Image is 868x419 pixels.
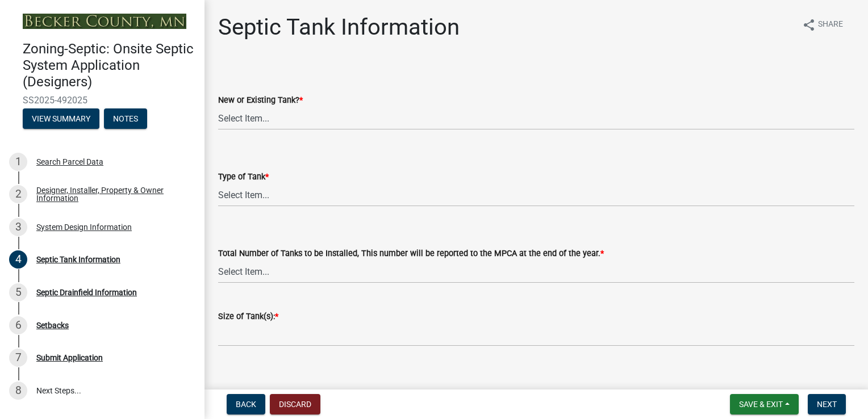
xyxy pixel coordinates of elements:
[9,185,27,203] div: 2
[36,255,120,263] div: Septic Tank Information
[218,97,303,104] label: New or Existing Tank?
[9,316,27,334] div: 6
[818,18,843,32] span: Share
[36,354,103,362] div: Submit Application
[36,158,103,166] div: Search Parcel Data
[236,400,256,409] span: Back
[36,186,186,202] div: Designer, Installer, Property & Owner Information
[739,400,783,409] span: Save & Exit
[23,14,186,29] img: Becker County, Minnesota
[817,400,837,409] span: Next
[218,250,604,258] label: Total Number of Tanks to be Installed, This number will be reported to the MPCA at the end of the...
[802,18,816,32] i: share
[9,250,27,269] div: 4
[218,313,278,321] label: Size of Tank(s):
[227,394,265,414] button: Back
[23,108,99,129] button: View Summary
[104,115,147,124] wm-modal-confirm: Notes
[104,108,147,129] button: Notes
[9,283,27,301] div: 5
[218,14,460,41] h1: Septic Tank Information
[23,95,182,106] span: SS2025-492025
[36,223,132,231] div: System Design Information
[9,382,27,400] div: 8
[793,14,852,36] button: shareShare
[36,321,69,329] div: Setbacks
[270,394,320,414] button: Discard
[23,115,99,124] wm-modal-confirm: Summary
[36,288,137,296] div: Septic Drainfield Information
[9,153,27,171] div: 1
[218,173,269,181] label: Type of Tank
[730,394,799,414] button: Save & Exit
[9,218,27,236] div: 3
[808,394,846,414] button: Next
[9,349,27,367] div: 7
[23,41,195,90] h4: Zoning-Septic: Onsite Septic System Application (Designers)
